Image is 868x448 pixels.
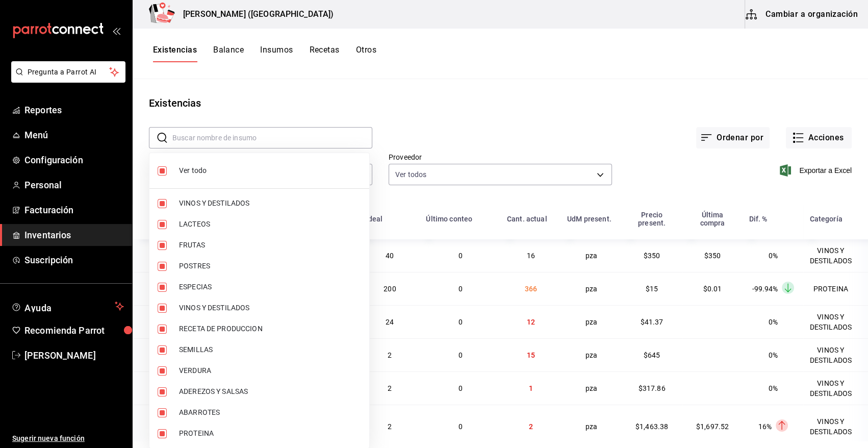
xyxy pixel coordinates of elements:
span: Ver todo [179,165,361,176]
span: POSTRES [179,261,361,271]
span: ABARROTES [179,407,361,418]
span: ADEREZOS Y SALSAS [179,386,361,397]
span: VINOS Y DESTILADOS [179,303,361,313]
span: LACTEOS [179,219,361,230]
span: VINOS Y DESTILADOS [179,198,361,209]
span: SEMILLAS [179,344,361,355]
span: PROTEINA [179,428,361,439]
span: RECETA DE PRODUCCION [179,323,361,334]
span: VERDURA [179,365,361,376]
span: FRUTAS [179,240,361,251]
span: ESPECIAS [179,282,361,292]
